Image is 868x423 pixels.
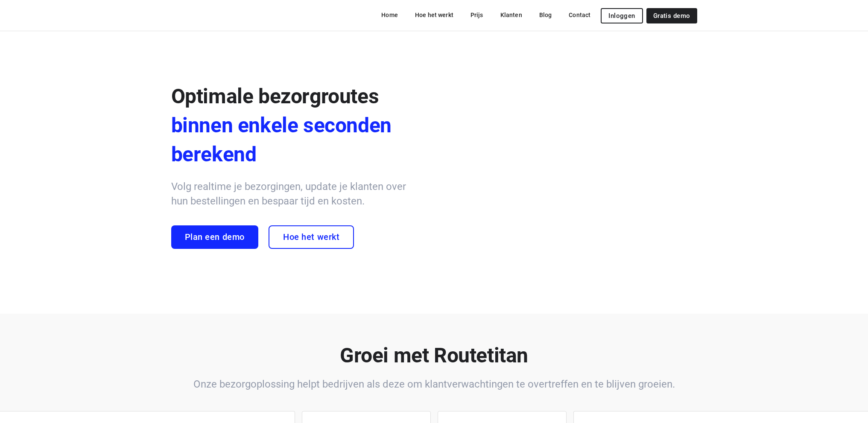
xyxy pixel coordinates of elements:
[185,232,245,242] span: Plan een demo
[340,343,528,368] b: Groei met Routetitan
[494,7,529,23] a: Klanten
[653,12,690,19] span: Gratis demo
[646,8,697,23] a: Gratis demo
[171,84,379,108] span: Optimale bezorgroutes
[171,7,240,21] img: Routetitan logo
[374,7,405,23] a: Home
[171,7,240,23] a: Routetitan
[608,12,635,19] span: Inloggen
[171,377,697,391] h6: Onze bezorgoplossing helpt bedrijven als deze om klantverwachtingen te overtreffen en te blijven ...
[464,7,490,23] a: Prijs
[283,232,339,242] span: Hoe het werkt
[532,7,559,23] a: Blog
[171,225,258,249] a: Plan een demo
[269,225,354,249] a: Hoe het werkt
[171,179,406,208] h6: Volg realtime je bezorgingen, update je klanten over hun bestellingen en bespaar tijd en kosten.
[418,55,782,314] img: illustration
[408,7,460,23] a: Hoe het werkt
[601,8,643,23] button: Inloggen
[562,7,597,23] a: Contact
[171,111,406,169] span: binnen enkele seconden berekend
